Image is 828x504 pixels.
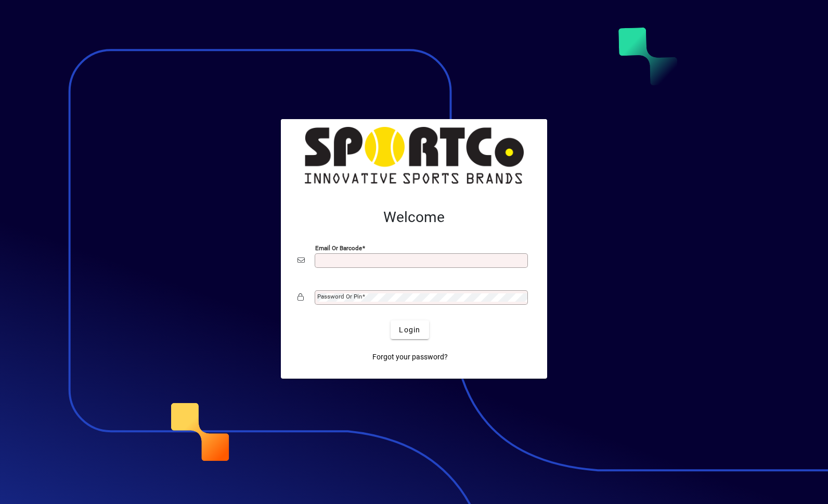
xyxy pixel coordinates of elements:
a: Forgot your password? [368,347,452,366]
mat-label: Password or Pin [317,293,362,300]
mat-label: Email or Barcode [315,244,362,252]
button: Login [391,320,429,339]
span: Login [399,325,420,335]
h2: Welcome [297,209,531,226]
span: Forgot your password? [372,352,448,363]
